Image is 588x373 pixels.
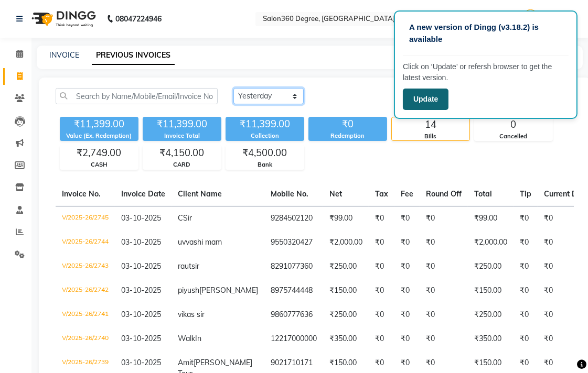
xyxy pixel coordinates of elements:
[514,206,538,231] td: ₹0
[474,189,492,199] span: Total
[369,255,394,279] td: ₹0
[420,206,468,231] td: ₹0
[323,303,369,327] td: ₹250.00
[468,255,514,279] td: ₹250.00
[62,189,101,199] span: Invoice No.
[369,327,394,351] td: ₹0
[178,334,195,343] span: Walk
[121,213,161,223] span: 03-10-2025
[468,231,514,255] td: ₹2,000.00
[143,160,221,169] div: CARD
[514,231,538,255] td: ₹0
[323,327,369,351] td: ₹350.00
[143,117,221,131] div: ₹11,399.00
[226,131,304,140] div: Collection
[323,255,369,279] td: ₹250.00
[394,231,420,255] td: ₹0
[369,303,394,327] td: ₹0
[375,189,388,199] span: Tax
[329,189,342,199] span: Net
[426,189,462,199] span: Round Off
[420,303,468,327] td: ₹0
[544,189,586,199] span: Current Due
[226,117,304,131] div: ₹11,399.00
[121,310,161,319] span: 03-10-2025
[264,327,323,351] td: 12217000000
[183,213,192,223] span: Sir
[323,206,369,231] td: ₹99.00
[369,279,394,303] td: ₹0
[323,279,369,303] td: ₹150.00
[392,117,469,132] div: 14
[514,327,538,351] td: ₹0
[394,206,420,231] td: ₹0
[369,206,394,231] td: ₹0
[308,117,387,131] div: ₹0
[409,21,562,45] p: A new version of Dingg (v3.18.2) is available
[264,279,323,303] td: 8975744448
[121,261,161,271] span: 03-10-2025
[178,286,199,295] span: piyush
[420,279,468,303] td: ₹0
[392,132,469,141] div: Bills
[468,303,514,327] td: ₹250.00
[178,310,205,319] span: vikas sir
[264,206,323,231] td: 9284502120
[514,303,538,327] td: ₹0
[394,279,420,303] td: ₹0
[191,261,199,271] span: sir
[121,189,165,199] span: Invoice Date
[468,279,514,303] td: ₹150.00
[264,303,323,327] td: 9860777636
[60,146,138,160] div: ₹2,749.00
[143,131,221,140] div: Invoice Total
[178,358,194,367] span: Amit
[308,131,387,140] div: Redemption
[56,206,115,231] td: V/2025-26/2745
[420,255,468,279] td: ₹0
[369,231,394,255] td: ₹0
[514,255,538,279] td: ₹0
[56,303,115,327] td: V/2025-26/2741
[475,132,552,141] div: Cancelled
[403,61,569,83] p: Click on ‘Update’ or refersh browser to get the latest version.
[475,117,552,132] div: 0
[143,146,221,160] div: ₹4,150.00
[178,189,222,199] span: Client Name
[121,334,161,343] span: 03-10-2025
[56,279,115,303] td: V/2025-26/2742
[56,88,218,104] input: Search by Name/Mobile/Email/Invoice No
[121,237,161,247] span: 03-10-2025
[56,255,115,279] td: V/2025-26/2743
[468,327,514,351] td: ₹350.00
[56,327,115,351] td: V/2025-26/2740
[60,117,138,131] div: ₹11,399.00
[394,255,420,279] td: ₹0
[178,213,183,223] span: C
[226,146,304,160] div: ₹4,500.00
[121,358,161,367] span: 03-10-2025
[420,327,468,351] td: ₹0
[394,303,420,327] td: ₹0
[323,231,369,255] td: ₹2,000.00
[271,189,308,199] span: Mobile No.
[514,279,538,303] td: ₹0
[394,327,420,351] td: ₹0
[520,189,531,199] span: Tip
[178,237,222,247] span: uvvashi mam
[521,9,540,28] img: Admin
[264,231,323,255] td: 9550320427
[178,261,191,271] span: raut
[49,50,79,60] a: INVOICE
[195,334,201,343] span: In
[401,189,413,199] span: Fee
[121,286,161,295] span: 03-10-2025
[27,4,99,34] img: logo
[420,231,468,255] td: ₹0
[468,206,514,231] td: ₹99.00
[56,231,115,255] td: V/2025-26/2744
[60,131,138,140] div: Value (Ex. Redemption)
[264,255,323,279] td: 8291077360
[60,160,138,169] div: CASH
[403,89,448,110] button: Update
